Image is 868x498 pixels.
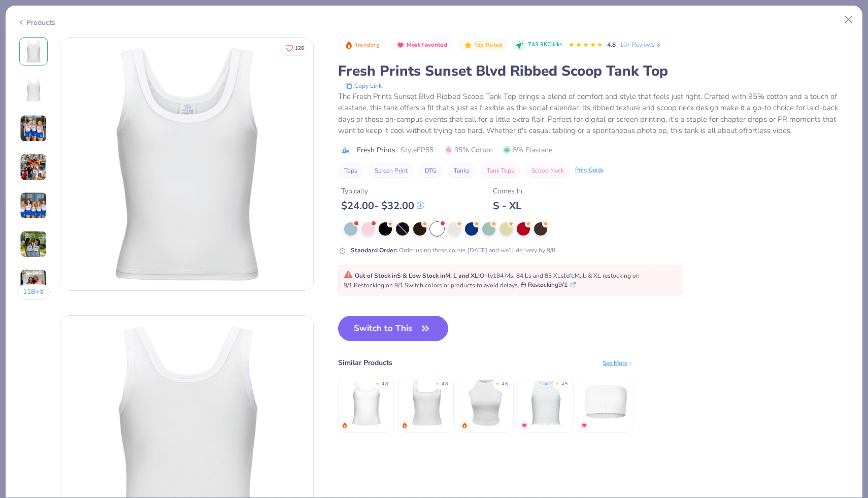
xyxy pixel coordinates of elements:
img: Fresh Prints Sasha Crop Top [522,379,570,427]
div: Typically [341,186,424,196]
div: ★ [436,381,440,385]
div: S - XL [493,200,522,212]
strong: Out of Stock in S [355,272,403,280]
img: Most Favorited sort [396,41,405,49]
img: User generated content [20,153,47,181]
img: Fresh Prints Marilyn Tank Top [462,379,510,427]
img: User generated content [20,230,47,258]
img: User generated content [20,115,47,142]
strong: Standard Order : [351,246,397,254]
img: MostFav.gif [521,422,527,428]
img: Front [60,38,313,290]
img: Fresh Prints Terry Bandeau [582,379,630,427]
button: Tops [338,163,363,178]
span: 5% Elastane [503,145,552,155]
div: Similar Products [338,357,392,368]
div: Order using these colors [DATE] and we’ll delivery by 9/8. [351,246,557,255]
img: Front [21,39,46,63]
a: 10+ Reviews [620,40,662,49]
div: The Fresh Prints Sunset Blvd Ribbed Scoop Tank Top brings a blend of comfort and style that feels... [338,91,851,137]
div: 4.8 [442,381,448,388]
button: Tanks [448,163,476,178]
button: Like [281,41,309,55]
span: 743.9K Clicks [528,41,562,49]
button: Badge Button [458,39,507,52]
span: 95% Cotton [445,145,493,155]
button: Scoop Neck [525,163,570,178]
img: Top Rated sort [464,41,472,49]
div: 4.6 [502,381,508,388]
div: 4.8 [382,381,388,388]
div: Print Guide [575,166,604,175]
div: Fresh Prints Sunset Blvd Ribbed Scoop Tank Top [338,61,851,81]
div: 4.8 Stars [569,37,603,53]
img: brand logo [338,146,352,154]
span: Trending [355,42,380,48]
div: ★ [495,381,499,385]
div: 4.5 [561,381,567,388]
img: Fresh Prints Cali Camisole Top [342,379,390,427]
div: ★ [376,381,380,385]
img: User generated content [20,192,47,219]
img: MostFav.gif [581,422,587,428]
button: DTG [419,163,443,178]
button: copy to clipboard [342,81,385,91]
button: Tank Tops [481,163,520,178]
div: ★ [555,381,559,385]
div: Products [17,17,55,28]
button: Close [839,10,858,29]
button: Switch to This [338,316,448,341]
button: Screen Print [369,163,414,178]
button: Badge Button [339,39,385,52]
span: 4.8 [607,41,616,49]
img: Back [21,78,46,102]
img: User generated content [20,269,47,296]
span: Top Rated [474,42,503,48]
span: Style FP55 [400,145,433,155]
div: $ 24.00 - $ 32.00 [341,200,424,212]
img: trending.gif [342,422,348,428]
span: 126 [295,46,304,51]
img: trending.gif [402,422,408,428]
img: trending.gif [461,422,468,428]
img: Trending sort [345,41,353,49]
div: Comes In [493,186,522,196]
div: See More [603,358,633,368]
button: Restocking9/1 [521,280,576,289]
strong: & Low Stock in M, L and XL : [403,272,480,280]
button: 118+ [17,284,50,300]
button: Badge Button [391,39,452,52]
span: Most Favorited [407,42,447,48]
img: Fresh Prints Sydney Square Neck Tank Top [402,379,450,427]
span: Fresh Prints [357,145,395,155]
span: Only 184 Ms, 84 Ls and 83 XLs left. M, L & XL restocking on 9/1. Restocking on 9/1. Switch colors... [344,272,640,290]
